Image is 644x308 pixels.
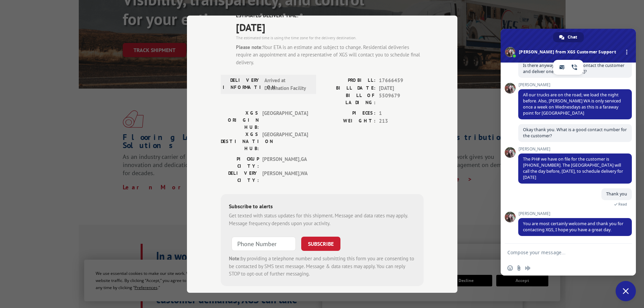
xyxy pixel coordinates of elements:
label: BILL DATE: [322,84,376,92]
textarea: Compose your message... [507,250,614,256]
span: [PERSON_NAME] [518,211,632,216]
div: Get texted with status updates for this shipment. Message and data rates may apply. Message frequ... [229,212,415,227]
span: 213 [379,117,424,125]
span: Read [618,202,627,207]
span: Send a file [516,265,522,271]
div: Chat [553,32,584,42]
a: email [556,61,568,73]
span: 5509679 [379,92,424,106]
span: Insert an emoji [507,265,513,271]
label: PIECES: [322,110,376,117]
span: All our trucks are on the road; we load the night before. Also, [PERSON_NAME] WA is only serviced... [523,92,621,116]
label: DELIVERY INFORMATION: [223,77,261,92]
span: Chat [568,32,577,42]
button: SUBSCRIBE [301,237,340,251]
span: [PERSON_NAME] , GA [262,156,308,170]
span: Is there anyway that you can contact the customer and deliver one of them [DATE]? [523,63,624,74]
a: phone [568,61,580,73]
div: by providing a telephone number and submitting this form you are consenting to be contacted by SM... [229,255,415,278]
span: [PERSON_NAME] [518,82,632,87]
label: XGS DESTINATION HUB: [221,131,259,152]
label: PROBILL: [322,77,376,85]
span: 17666459 [379,77,424,85]
div: The estimated time is using the time zone for the delivery destination. [236,34,424,41]
label: ESTIMATED DELIVERY TIME: [236,12,424,20]
span: [PERSON_NAME] [518,147,632,151]
label: XGS ORIGIN HUB: [221,110,259,131]
span: [GEOGRAPHIC_DATA] [262,110,308,131]
span: You are most certainly welcome and thank you for contacting XGS, I hope you have a great day. [523,221,623,233]
label: WEIGHT: [322,117,376,125]
span: Audio message [525,265,530,271]
span: [PERSON_NAME] , WA [262,170,308,184]
strong: Note: [229,255,241,262]
span: [DATE] [379,84,424,92]
span: [GEOGRAPHIC_DATA] [262,131,308,152]
input: Phone Number [232,237,296,251]
span: Arrived at Destination Facility [264,77,310,92]
label: BILL OF LADING: [322,92,376,106]
span: The PH# we have on file for the customer is [PHONE_NUMBER]. The [GEOGRAPHIC_DATA] will call the d... [523,156,623,180]
span: 1 [379,110,424,117]
span: Okay thank you. What is a good contact number for the customer? [523,127,627,139]
div: Close chat [616,281,636,301]
label: PICKUP CITY: [221,156,259,170]
label: DELIVERY CITY: [221,170,259,184]
span: [DATE] [236,19,424,34]
div: Your ETA is an estimate and subject to change. Residential deliveries require an appointment and ... [236,43,424,66]
strong: Please note: [236,44,263,50]
div: More channels [622,48,631,57]
div: Subscribe to alerts [229,202,415,212]
span: Thank you [606,191,627,197]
